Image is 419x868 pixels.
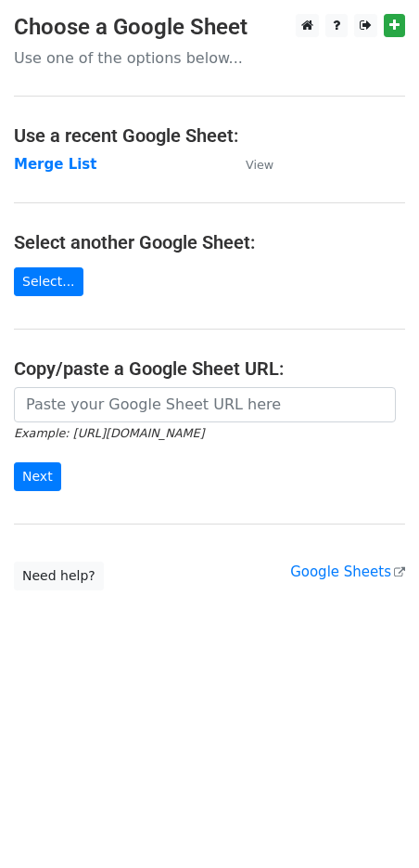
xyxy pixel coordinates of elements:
small: Example: [URL][DOMAIN_NAME] [14,426,204,440]
h4: Copy/paste a Google Sheet URL: [14,357,405,380]
a: Need help? [14,562,104,590]
p: Use one of the options below... [14,48,405,68]
a: Select... [14,267,83,296]
a: Google Sheets [290,564,405,580]
input: Paste your Google Sheet URL here [14,387,396,422]
a: View [227,156,273,173]
small: View [246,158,273,172]
h4: Use a recent Google Sheet: [14,124,405,147]
input: Next [14,462,61,491]
h3: Choose a Google Sheet [14,14,405,41]
h4: Select another Google Sheet: [14,231,405,253]
a: Merge List [14,156,96,173]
